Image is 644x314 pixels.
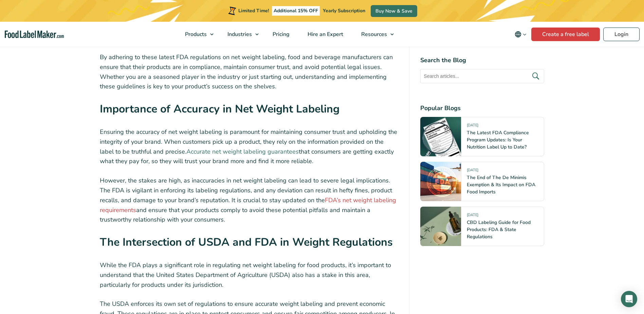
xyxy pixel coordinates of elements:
[100,235,393,249] strong: The Intersection of USDA and FDA in Weight Regulations
[219,22,262,47] a: Industries
[100,52,399,91] p: By adhering to these latest FDA regulations on net weight labeling, food and beverage manufacture...
[467,219,531,240] a: CBD Labeling Guide for Food Products: FDA & State Regulations
[359,31,388,38] span: Resources
[467,129,529,150] a: The Latest FDA Compliance Program Updates: Is Your Nutrition Label Up to Date?
[264,22,297,47] a: Pricing
[186,147,299,156] a: Accurate net weight labeling guarantees
[510,28,531,41] button: Change language
[100,260,399,290] p: While the FDA plays a significant role in regulating net weight labeling for food products, it’s ...
[371,5,417,17] a: Buy Now & Save
[272,6,320,16] span: Additional 15% OFF
[467,123,478,130] span: [DATE]
[271,31,290,38] span: Pricing
[238,7,269,14] span: Limited Time!
[531,28,600,41] a: Create a free label
[100,127,399,166] p: Ensuring the accuracy of net weight labeling is paramount for maintaining consumer trust and upho...
[420,104,544,113] h4: Popular Blogs
[467,174,535,195] a: The End of The De Minimis Exemption & Its Impact on FDA Food Imports
[420,56,544,65] h4: Search the Blog
[467,212,478,220] span: [DATE]
[100,102,339,116] strong: Importance of Accuracy in Net Weight Labeling
[603,28,640,41] a: Login
[420,69,544,83] input: Search articles...
[225,31,253,38] span: Industries
[183,31,207,38] span: Products
[5,31,64,38] a: Food Label Maker homepage
[621,291,637,307] div: Open Intercom Messenger
[100,196,396,214] a: FDA’s net weight labeling requirements
[100,176,399,225] p: However, the stakes are high, as inaccuracies in net weight labeling can lead to severe legal imp...
[467,168,478,175] span: [DATE]
[306,31,344,38] span: Hire an Expert
[323,7,365,14] span: Yearly Subscription
[352,22,397,47] a: Resources
[299,22,351,47] a: Hire an Expert
[176,22,217,47] a: Products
